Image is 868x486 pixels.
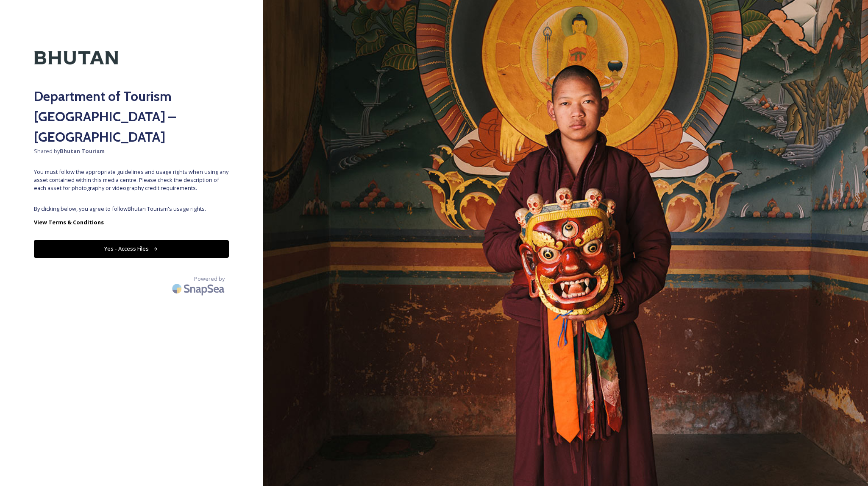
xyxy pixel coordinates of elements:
button: Yes - Access Files [34,240,229,257]
span: By clicking below, you agree to follow Bhutan Tourism 's usage rights. [34,205,229,213]
span: Shared by [34,147,229,155]
img: Kingdom-of-Bhutan-Logo.png [34,34,119,82]
strong: Bhutan Tourism [60,147,105,155]
strong: View Terms & Conditions [34,218,104,226]
h2: Department of Tourism [GEOGRAPHIC_DATA] – [GEOGRAPHIC_DATA] [34,86,229,147]
span: Powered by [194,275,225,283]
img: SnapSea Logo [170,279,229,299]
span: You must follow the appropriate guidelines and usage rights when using any asset contained within... [34,168,229,193]
a: View Terms & Conditions [34,217,229,227]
